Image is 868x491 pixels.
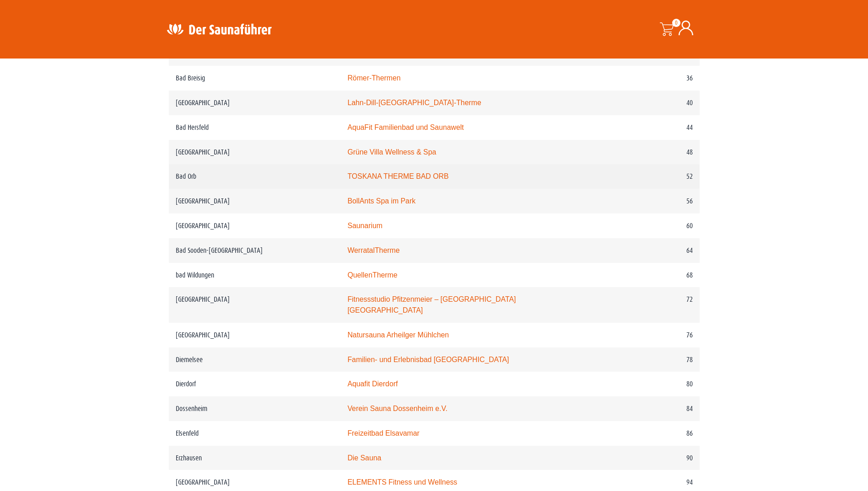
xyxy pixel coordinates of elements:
[598,347,700,372] td: 78
[347,197,415,205] a: BollAnts Spa im Park
[598,263,700,288] td: 68
[347,429,419,437] a: Freizeitbad Elsavamar
[169,189,341,213] td: [GEOGRAPHIC_DATA]
[169,446,341,470] td: Erzhausen
[598,213,700,238] td: 60
[169,396,341,421] td: Dossenheim
[598,323,700,347] td: 76
[598,446,700,470] td: 90
[169,287,341,323] td: [GEOGRAPHIC_DATA]
[347,148,436,156] a: Grüne Villa Wellness & Spa
[347,123,464,131] a: AquaFit Familienbad und Saunawelt
[347,172,448,180] a: TOSKANA THERME BAD ORB
[347,222,383,229] a: Saunarium
[169,91,341,115] td: [GEOGRAPHIC_DATA]
[598,421,700,446] td: 86
[347,380,398,388] a: Aquafit Dierdorf
[169,238,341,263] td: Bad Sooden-[GEOGRAPHIC_DATA]
[347,331,449,339] a: Natursauna Arheilger Mühlchen
[598,66,700,91] td: 36
[169,66,341,91] td: Bad Breisig
[169,115,341,140] td: Bad Hersfeld
[347,246,399,254] a: WerratalTherme
[169,164,341,189] td: Bad Orb
[169,323,341,347] td: [GEOGRAPHIC_DATA]
[347,74,400,82] a: Römer-Thermen
[169,213,341,238] td: [GEOGRAPHIC_DATA]
[598,189,700,213] td: 56
[347,356,509,363] a: Familien- und Erlebnisbad [GEOGRAPHIC_DATA]
[347,405,447,412] a: Verein Sauna Dossenheim e.V.
[598,91,700,115] td: 40
[598,140,700,165] td: 48
[169,347,341,372] td: Diemelsee
[598,238,700,263] td: 64
[672,19,680,27] span: 0
[347,478,457,486] a: ELEMENTS Fitness und Wellness
[169,421,341,446] td: Elsenfeld
[598,372,700,396] td: 80
[347,295,516,314] a: Fitnessstudio Pfitzenmeier – [GEOGRAPHIC_DATA] [GEOGRAPHIC_DATA]
[169,372,341,396] td: Dierdorf
[598,115,700,140] td: 44
[598,164,700,189] td: 52
[347,271,397,279] a: QuellenTherme
[598,287,700,323] td: 72
[347,99,481,107] a: Lahn-Dill-[GEOGRAPHIC_DATA]-Therme
[169,140,341,165] td: [GEOGRAPHIC_DATA]
[169,263,341,288] td: bad Wildungen
[598,396,700,421] td: 84
[347,454,381,462] a: Die Sauna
